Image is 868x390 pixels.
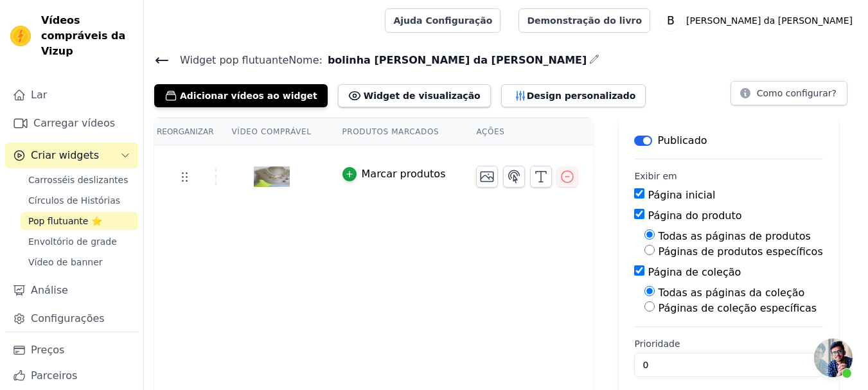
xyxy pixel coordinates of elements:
a: Pop flutuante ⭐ [21,212,138,230]
font: Página inicial [648,189,716,201]
font: Lar [31,89,47,101]
font: Configurações [31,312,105,324]
font: Carrosséis deslizantes [28,175,128,185]
font: Pop flutuante ⭐ [28,216,102,226]
a: Demonstração do livro [518,8,650,33]
font: Envoltório de grade [28,236,117,247]
font: Ações [476,127,504,136]
font: Widget de visualização [364,91,481,101]
button: B [PERSON_NAME] da [PERSON_NAME] [660,9,858,32]
font: Reorganizar [157,127,214,136]
font: Círculos de Histórias [28,195,120,206]
font: Preços [31,344,64,356]
text: B [667,14,675,27]
button: Criar widgets [5,143,138,168]
font: Ajuda Configuração [393,15,492,26]
font: Nome: [288,54,323,66]
button: Como configurar? [731,81,847,105]
font: Análise [31,284,68,296]
font: Vídeo comprável [232,127,312,136]
img: Visualizar [10,26,31,46]
font: Marcar produtos [362,168,446,180]
font: [PERSON_NAME] da [PERSON_NAME] [686,15,853,26]
font: Publicado [657,134,707,146]
button: Adicionar vídeos ao widget [154,84,328,107]
font: Vídeo de banner [28,257,103,267]
a: Círculos de Histórias [21,191,138,209]
a: Como configurar? [731,90,847,102]
font: Prioridade [634,339,680,349]
font: Páginas de produtos específicos [659,245,823,258]
font: Página do produto [648,209,742,222]
font: Todas as páginas da coleção [659,287,805,299]
font: Como configurar? [757,88,837,98]
a: Preços [5,337,138,363]
a: Carrosséis deslizantes [21,171,138,189]
font: Parceiros [31,369,77,382]
a: Bate-papo aberto [814,339,853,377]
a: Vídeo de banner [21,253,138,271]
button: Design personalizado [501,84,646,107]
font: bolinha [PERSON_NAME] da [PERSON_NAME] [328,54,587,66]
a: Configurações [5,306,138,332]
font: Carregar vídeos [33,117,115,129]
a: Carregar vídeos [5,111,138,136]
a: Envoltório de grade [21,233,138,251]
button: Widget de visualização [338,84,491,107]
font: Adicionar vídeos ao widget [180,91,317,101]
img: tn-4f3d11c5790f4553b868be334a690927.png [254,146,290,208]
a: Parceiros [5,363,138,389]
div: Editar nome [589,51,599,69]
font: Vídeos compráveis ​​da Vizup [41,14,125,57]
button: Marcar produtos [342,166,446,182]
font: Demonstração do livro [527,15,642,26]
font: Design personalizado [527,91,636,101]
font: Exibir em [634,171,677,181]
font: Página de coleção [648,266,741,278]
button: Alterar miniatura [476,166,498,188]
a: Lar [5,82,138,108]
font: Widget pop flutuante [180,54,288,66]
a: Ajuda Configuração [385,8,500,33]
font: Criar widgets [31,149,99,161]
font: Produtos marcados [342,127,439,136]
a: Análise [5,278,138,303]
font: Páginas de coleção específicas [659,302,817,314]
font: Todas as páginas de produtos [659,230,811,242]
